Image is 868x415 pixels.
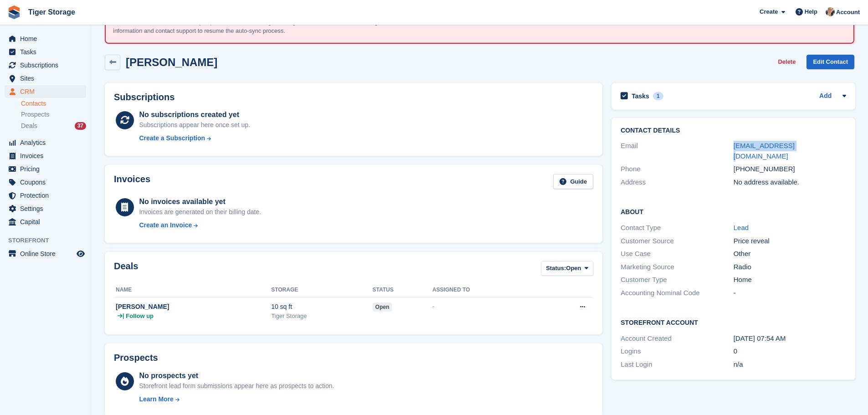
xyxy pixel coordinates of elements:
[139,196,261,207] div: No invoices available yet
[621,262,733,272] div: Marketing Source
[734,249,846,259] div: Other
[20,189,75,202] span: Protection
[566,264,581,273] span: Open
[5,215,86,228] a: menu
[5,85,86,98] a: menu
[75,248,86,259] a: Preview store
[541,261,593,276] button: Status: Open
[734,333,846,344] div: [DATE] 07:54 AM
[271,283,372,297] th: Storage
[20,136,75,149] span: Analytics
[7,5,21,19] img: stora-icon-8386f47178a22dfd0bd8f6a31ec36ba5ce8667c1dd55bd0f319d3a0aa187defe.svg
[836,8,860,17] span: Account
[5,176,86,189] a: menu
[123,312,124,321] span: |
[139,120,250,130] div: Subscriptions appear here once set up.
[734,177,846,188] div: No address available.
[113,18,432,36] p: An error occurred with the auto-sync process for the site: Tiger Storage . Please review the for ...
[5,163,86,175] a: menu
[271,302,372,312] div: 10 sq ft
[139,395,334,404] a: Learn More
[139,381,334,391] div: Storefront lead form submissions appear here as prospects to action.
[139,220,192,230] div: Create an Invoice
[20,149,75,162] span: Invoices
[139,395,173,404] div: Learn More
[621,249,733,259] div: Use Case
[734,288,846,298] div: -
[621,275,733,285] div: Customer Type
[114,261,138,278] h2: Deals
[126,56,217,68] h2: [PERSON_NAME]
[20,176,75,189] span: Coupons
[5,189,86,202] a: menu
[621,318,846,327] h2: Storefront Account
[621,141,733,161] div: Email
[373,283,432,297] th: Status
[21,110,49,119] span: Prospects
[734,236,846,246] div: Price reveal
[734,359,846,370] div: n/a
[546,264,566,273] span: Status:
[25,5,79,20] a: Tiger Storage
[20,215,75,228] span: Capital
[5,32,86,45] a: menu
[734,275,846,285] div: Home
[351,19,396,26] a: knowledge base
[774,55,799,70] button: Delete
[20,59,75,72] span: Subscriptions
[21,99,86,108] a: Contacts
[5,59,86,72] a: menu
[5,247,86,260] a: menu
[819,91,832,102] a: Add
[20,163,75,175] span: Pricing
[21,122,37,130] span: Deals
[432,283,539,297] th: Assigned to
[734,346,846,357] div: 0
[271,312,372,321] div: Tiger Storage
[826,7,835,16] img: Becky Martin
[621,207,846,216] h2: About
[621,288,733,298] div: Accounting Nominal Code
[20,46,75,58] span: Tasks
[114,353,158,363] h2: Prospects
[5,202,86,215] a: menu
[114,92,593,102] h2: Subscriptions
[5,72,86,85] a: menu
[20,72,75,85] span: Sites
[116,302,271,312] div: [PERSON_NAME]
[21,121,86,131] a: Deals 37
[20,247,75,260] span: Online Store
[621,346,733,357] div: Logins
[653,92,663,100] div: 1
[8,236,91,245] span: Storefront
[114,174,150,189] h2: Invoices
[20,32,75,45] span: Home
[734,262,846,272] div: Radio
[734,164,846,174] div: [PHONE_NUMBER]
[734,142,795,160] a: [EMAIL_ADDRESS][DOMAIN_NAME]
[805,7,817,16] span: Help
[760,7,778,16] span: Create
[5,149,86,162] a: menu
[5,46,86,58] a: menu
[621,359,733,370] div: Last Login
[621,127,846,134] h2: Contact Details
[126,312,154,321] span: Follow up
[632,92,649,100] h2: Tasks
[734,224,749,231] a: Lead
[621,223,733,233] div: Contact Type
[621,236,733,246] div: Customer Source
[75,122,86,130] div: 37
[139,370,334,381] div: No prospects yet
[621,164,733,174] div: Phone
[20,85,75,98] span: CRM
[432,302,539,311] div: -
[114,283,271,297] th: Name
[139,133,205,143] div: Create a Subscription
[5,136,86,149] a: menu
[20,202,75,215] span: Settings
[553,174,593,189] a: Guide
[139,207,261,217] div: Invoices are generated on their billing date.
[139,109,250,120] div: No subscriptions created yet
[21,110,86,119] a: Prospects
